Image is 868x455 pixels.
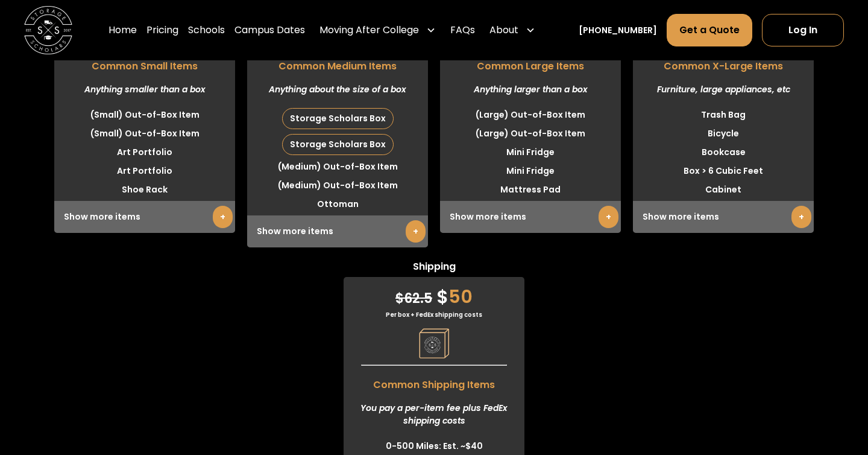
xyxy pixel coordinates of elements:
li: Bookcase [633,143,814,162]
div: Anything about the size of a box [247,74,428,106]
li: Bicycle [633,124,814,143]
div: Storage Scholars Box [283,109,393,129]
span: Common Shipping Items [344,372,524,392]
li: Box > 6 Cubic Feet [633,162,814,180]
div: Show more items [633,201,814,233]
li: Art Portfolio [54,143,235,162]
li: Shoe Rack [54,180,235,199]
a: + [791,206,811,228]
a: Campus Dates [234,13,305,47]
div: About [489,23,518,37]
a: + [213,206,233,228]
li: Art Portfolio [54,162,235,180]
img: Storage Scholars main logo [24,6,72,54]
li: Mattress Pad [440,180,621,199]
a: Log In [762,14,844,46]
div: Show more items [440,201,621,233]
li: (Medium) Out-of-Box Item [247,176,428,195]
div: Show more items [54,201,235,233]
li: (Large) Out-of-Box Item [440,106,621,124]
a: + [406,220,426,243]
li: (Medium) Out-of-Box Item [247,157,428,176]
div: Moving After College [315,13,441,47]
li: Mini Fridge [440,162,621,180]
div: Show more items [247,215,428,247]
span: Common Large Items [440,53,621,74]
div: Per box + FedEx shipping costs [344,310,524,319]
a: Pricing [146,13,178,47]
span: Shipping [344,259,524,277]
li: Mini Fridge [440,143,621,162]
div: Anything larger than a box [440,74,621,106]
a: FAQs [450,13,475,47]
li: Cabinet [633,180,814,199]
span: $ [436,284,448,310]
img: Pricing Category Icon [419,328,449,358]
li: Ottoman [247,195,428,214]
span: Common X-Large Items [633,53,814,74]
span: $ [395,289,404,308]
a: Home [108,13,137,47]
span: Common Medium Items [247,53,428,74]
li: (Small) Out-of-Box Item [54,124,235,143]
li: Trash Bag [633,106,814,124]
div: 50 [344,277,524,310]
a: Get a Quote [667,14,752,46]
span: 62.5 [395,289,432,308]
div: Furniture, large appliances, etc [633,74,814,106]
div: Anything smaller than a box [54,74,235,106]
span: Common Small Items [54,53,235,74]
div: You pay a per-item fee plus FedEx shipping costs [344,392,524,437]
a: + [599,206,618,228]
li: (Large) Out-of-Box Item [440,124,621,143]
a: home [24,6,72,54]
div: About [485,13,540,47]
div: Storage Scholars Box [283,135,393,154]
a: Schools [188,13,225,47]
div: Moving After College [319,23,419,37]
a: [PHONE_NUMBER] [579,24,657,37]
li: (Small) Out-of-Box Item [54,106,235,124]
